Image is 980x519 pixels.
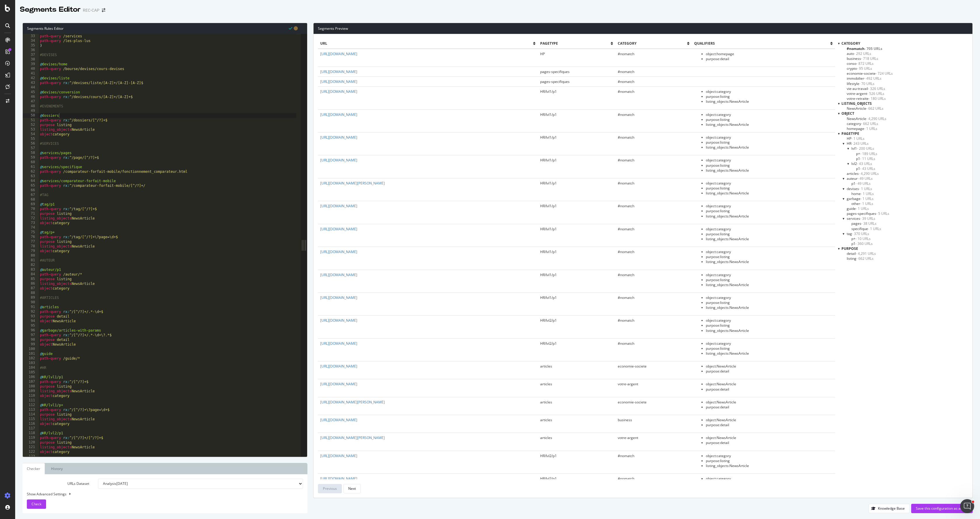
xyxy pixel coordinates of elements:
span: Click to filter category on lifestyle [847,81,874,86]
a: [URL][DOMAIN_NAME] [320,79,357,84]
div: 50 [23,113,39,118]
div: 57 [23,146,39,151]
span: HR/lvl1/p1 [540,89,557,94]
li: purpose : detail [706,369,833,374]
span: - 492 URLs [864,76,881,81]
div: 55 [23,137,39,141]
span: - 718 URLs [861,56,878,61]
span: Click to filter pagetype on HR/lvl2/p1 [856,166,875,171]
span: Click to filter category on #nomatch [847,46,882,51]
div: 78 [23,244,39,249]
div: 91 [23,305,39,309]
span: Click to filter category on votre-retraite [847,96,886,101]
span: Click to filter object on category [847,121,878,126]
a: History [46,463,67,474]
li: purpose : listing [706,117,833,122]
li: listing_objects : NewsArticle [706,99,833,104]
li: purpose : detail [706,405,833,410]
li: listing_objects : NewsArticle [706,168,833,173]
li: purpose : listing [706,140,833,145]
span: - 200 URLs [857,146,874,151]
div: 52 [23,123,39,127]
div: Knowledge Base [878,506,905,511]
span: #nomatch [618,341,634,346]
li: object : category [706,318,833,323]
li: object : category [706,89,833,94]
div: 79 [23,249,39,253]
div: 95 [23,323,39,328]
span: Click to filter category on immobilier [847,76,881,81]
div: 113 [23,407,39,412]
div: 62 [23,169,39,174]
div: arrow-right-arrow-left [102,8,105,12]
div: 74 [23,225,39,230]
span: HR/lvl1/p1 [540,227,557,231]
span: Click to filter pagetype on HR/lvl2 and its children [851,161,872,166]
span: - 180 URLs [869,96,886,101]
span: economie-societe [618,364,647,369]
span: - 43 URLs [857,161,872,166]
span: HR/lvl1/p1 [540,295,557,300]
span: votre-argent [618,382,638,386]
div: 38 [23,57,39,62]
div: 112 [23,403,39,407]
div: 51 [23,118,39,123]
li: object : NewsArticle [706,382,833,386]
span: Click to filter pagetype on devises and its children [847,186,872,191]
span: articles [540,364,552,369]
span: Click to filter pagetype on garbage and its children [847,196,874,201]
span: Click to filter category on economie-societe [847,71,893,76]
div: 86 [23,281,39,286]
li: purpose : listing [706,323,833,328]
a: [URL][DOMAIN_NAME] [320,382,357,386]
span: articles [540,417,552,422]
a: [URL][DOMAIN_NAME] [320,227,357,231]
span: Click to filter pagetype on guide [847,206,869,211]
span: Click to filter category on crypto [847,66,872,71]
span: Click to filter pagetype on HP [847,136,864,141]
span: - 370 URLs [852,231,869,236]
div: 46 [23,95,39,99]
div: 37 [23,53,39,57]
a: [URL][DOMAIN_NAME] [320,272,357,277]
span: #nomatch [618,89,634,94]
div: 97 [23,333,39,337]
div: 107 [23,379,39,384]
span: - 292 URLs [854,51,871,56]
span: Click to filter pagetype on devises/home [851,191,874,196]
span: #nomatch [618,135,634,140]
li: listing_objects : NewsArticle [706,282,833,287]
div: 63 [23,174,39,179]
span: #nomatch [618,249,634,254]
span: Click to filter pagetype on HR/lvl1/p1 [856,156,875,161]
span: Click to filter pagetype on HR/lvl1 and its children [851,146,874,151]
div: 72 [23,216,39,221]
a: [URL][DOMAIN_NAME][PERSON_NAME] [320,400,385,405]
div: 82 [23,263,39,267]
div: 100 [23,347,39,351]
div: 116 [23,422,39,426]
div: 67 [23,193,39,197]
span: pages-specifiques [540,79,570,84]
span: Click to filter pagetype on HR/lvl1/p+ [856,151,877,156]
div: 87 [23,286,39,291]
button: Save this configuration as active [911,504,973,513]
span: #nomatch [618,69,634,74]
div: 114 [23,412,39,417]
a: [URL][DOMAIN_NAME] [320,364,357,369]
li: object : category [706,135,833,140]
div: 54 [23,132,39,137]
li: purpose : listing [706,94,833,99]
div: 99 [23,342,39,347]
div: 117 [23,426,39,431]
span: - 662 URLs [856,256,874,261]
li: object : category [706,112,833,117]
li: listing_objects : NewsArticle [706,236,833,241]
span: pages-specifiques [540,69,570,74]
span: #nomatch [618,295,634,300]
div: 58 [23,151,39,155]
li: listing_objects : NewsArticle [706,145,833,150]
span: business [618,417,632,422]
span: Click to filter pagetype on auteur and its children [847,176,873,181]
li: listing_objects : NewsArticle [706,305,833,310]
